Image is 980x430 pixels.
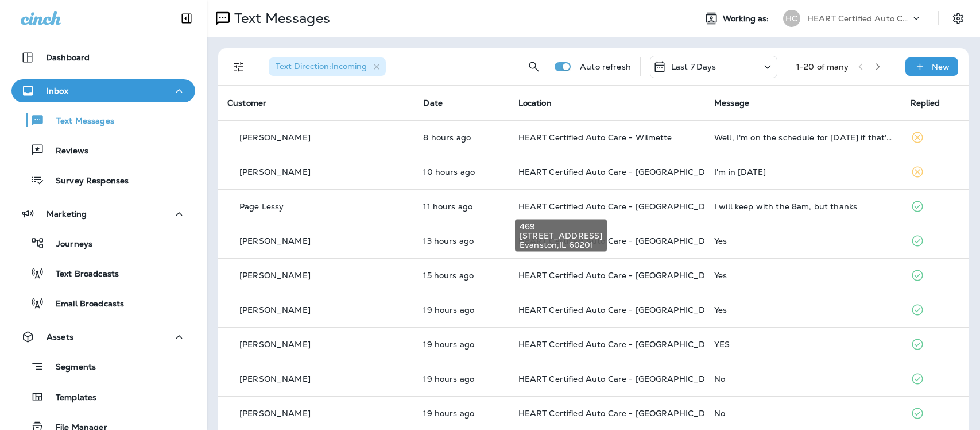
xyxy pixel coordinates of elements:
p: Inbox [47,86,68,95]
span: HEART Certified Auto Care - [GEOGRAPHIC_DATA] [518,339,725,350]
span: Location [518,98,552,108]
p: Templates [44,393,96,404]
button: Marketing [11,202,195,225]
div: Yes [714,236,892,245]
p: [PERSON_NAME] [239,305,311,314]
p: Text Broadcasts [44,269,119,280]
p: [PERSON_NAME] [239,236,311,245]
button: Text Broadcasts [11,261,195,285]
span: HEART Certified Auto Care - [GEOGRAPHIC_DATA] [518,167,725,177]
p: [PERSON_NAME] [239,340,311,349]
p: Segments [44,362,96,374]
span: HEART Certified Auto Care - [GEOGRAPHIC_DATA] [518,270,725,281]
button: Filters [227,55,250,78]
p: Sep 17, 2025 09:13 AM [423,305,499,314]
p: HEART Certified Auto Care [807,14,911,23]
span: HEART Certified Auto Care - [GEOGRAPHIC_DATA] [518,201,725,212]
button: Segments [11,354,195,379]
p: Journeys [45,239,92,250]
div: Yes [714,305,892,314]
span: HEART Certified Auto Care - Wilmette [518,132,672,143]
p: Page Lessy [239,202,284,211]
button: Email Broadcasts [11,291,195,315]
div: I'm in tomorrow [714,167,892,176]
p: [PERSON_NAME] [239,374,311,383]
p: Sep 17, 2025 09:09 AM [423,374,499,383]
p: [PERSON_NAME] [239,133,311,142]
p: Sep 17, 2025 05:59 PM [423,167,499,176]
div: No [714,409,892,418]
button: Search Messages [522,55,545,78]
div: Well, I'm on the schedule for tomorrow if that's still good. [714,133,892,142]
p: Dashboard [46,53,90,62]
button: Dashboard [11,46,195,69]
button: Reviews [11,138,195,162]
span: HEART Certified Auto Care - [GEOGRAPHIC_DATA] [518,305,725,315]
p: Sep 17, 2025 09:11 AM [423,340,499,349]
p: Reviews [44,146,88,157]
div: Text Direction:Incoming [269,57,386,76]
p: Marketing [47,209,87,218]
button: Collapse Sidebar [171,7,203,30]
span: Text Direction : Incoming [276,61,367,71]
button: Inbox [11,79,195,102]
p: Sep 17, 2025 01:20 PM [423,271,499,280]
p: Sep 17, 2025 07:48 PM [423,133,499,142]
span: HEART Certified Auto Care - [GEOGRAPHIC_DATA] [518,374,725,384]
span: Date [423,98,443,108]
div: No [714,374,892,383]
p: [PERSON_NAME] [239,271,311,280]
div: HC [783,10,800,27]
span: Replied [911,98,940,108]
span: HEART Certified Auto Care - [GEOGRAPHIC_DATA] [518,408,725,419]
div: Yes [714,271,892,280]
div: I will keep with the 8am, but thanks [714,202,892,211]
span: Customer [227,98,266,108]
p: Sep 17, 2025 09:05 AM [423,409,499,418]
p: [PERSON_NAME] [239,409,311,418]
span: 469 [520,222,602,231]
p: Auto refresh [580,62,631,71]
button: Journeys [11,231,195,255]
p: Survey Responses [44,176,129,187]
p: Assets [47,332,73,341]
span: [STREET_ADDRESS] [520,231,602,240]
button: Assets [11,325,195,348]
span: HEART Certified Auto Care - [GEOGRAPHIC_DATA] [518,236,725,246]
p: [PERSON_NAME] [239,167,311,176]
p: Email Broadcasts [44,299,124,310]
span: Evanston , IL 60201 [520,240,602,249]
span: Working as: [723,14,772,24]
button: Survey Responses [11,168,195,192]
button: Settings [948,8,969,29]
p: Text Messages [45,116,114,127]
p: Sep 17, 2025 04:50 PM [423,202,499,211]
button: Text Messages [11,108,195,132]
p: New [932,62,950,71]
div: 1 - 20 of many [796,62,849,71]
div: YES [714,340,892,349]
button: Templates [11,385,195,409]
p: Text Messages [230,10,330,27]
p: Sep 17, 2025 02:40 PM [423,236,499,245]
p: Last 7 Days [671,62,716,71]
span: Message [714,98,749,108]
